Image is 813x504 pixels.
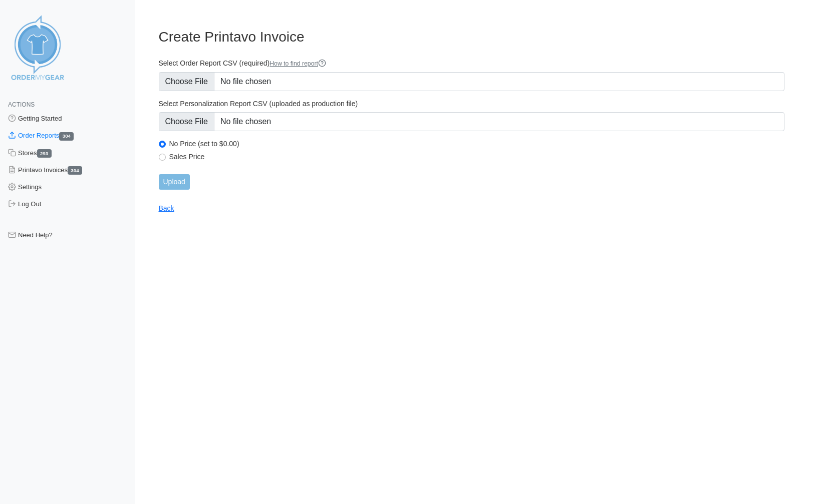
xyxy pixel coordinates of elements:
[37,149,52,158] span: 293
[159,204,174,212] a: Back
[8,101,35,108] span: Actions
[159,99,785,108] label: Select Personalization Report CSV (uploaded as production file)
[269,60,326,67] a: How to find report
[59,132,74,141] span: 304
[159,59,785,68] label: Select Order Report CSV (required)
[169,152,785,161] label: Sales Price
[159,29,785,46] h3: Create Printavo Invoice
[159,174,190,190] input: Upload
[169,139,785,148] label: No Price (set to $0.00)
[68,166,82,175] span: 304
